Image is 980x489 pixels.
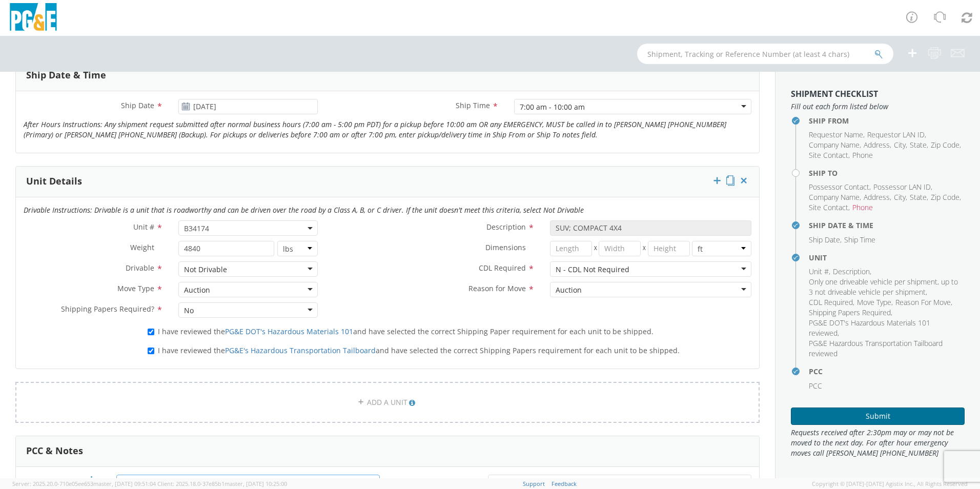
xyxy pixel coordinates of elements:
div: N - CDL Not Required [556,264,629,275]
span: Address [864,192,890,202]
span: Site Contact [809,202,848,212]
strong: Shipment Checklist [791,88,878,99]
img: pge-logo-06675f144f4cfa6a6814.png [8,3,59,33]
li: , [809,318,962,338]
i: After Hours Instructions: Any shipment request submitted after normal business hours (7:00 am - 5... [24,119,726,139]
li: , [867,130,926,140]
span: Weight [130,242,154,252]
div: Auction [556,285,582,295]
span: Company Name [809,140,860,150]
span: Site Contact [809,150,848,160]
span: Drivable [126,263,154,273]
li: , [809,182,871,192]
input: I have reviewed thePG&E DOT's Hazardous Materials 101and have selected the correct Shipping Paper... [148,329,154,335]
li: , [857,297,893,308]
li: , [809,140,861,150]
span: CDL Required [809,297,853,307]
button: Submit [791,407,965,425]
span: I have reviewed the and have selected the correct Shipping Papers requirement for each unit to be... [158,345,680,355]
li: , [809,202,850,213]
div: 7:00 am - 10:00 am [520,102,585,112]
h3: PCC & Notes [26,446,83,456]
span: master, [DATE] 10:25:00 [224,480,287,487]
a: Support [523,480,545,487]
li: , [895,297,952,308]
span: State [910,192,927,202]
span: Description [486,222,526,232]
span: City [894,140,906,150]
h4: Ship From [809,117,965,125]
span: Reason for Move [468,283,526,293]
span: master, [DATE] 09:51:04 [93,480,156,487]
span: Ship Date [809,235,840,244]
span: Requestor Name [809,130,863,139]
i: Drivable Instructions: Drivable is a unit that is roadworthy and can be driven over the road by a... [24,205,584,215]
span: PG&E DOT's Hazardous Materials 101 reviewed [809,318,930,338]
span: Dimensions [485,242,526,252]
span: Phone [852,202,873,212]
li: , [910,192,928,202]
li: , [833,267,871,277]
a: PG&E DOT's Hazardous Materials 101 [225,327,353,336]
span: Unit # [133,222,154,232]
span: Requests received after 2:30pm may or may not be moved to the next day. For after hour emergency ... [791,427,965,458]
input: Length [550,241,592,256]
li: , [910,140,928,150]
span: PCC [809,381,822,391]
span: Move Type [117,283,154,293]
span: Only one driveable vehicle per shipment, up to 3 not driveable vehicle per shipment [809,277,958,297]
span: CDL Required [479,263,526,273]
span: Zip Code [931,192,959,202]
li: , [809,267,830,277]
span: 11672 [122,478,374,487]
span: Ship Time [844,235,875,244]
li: , [864,192,891,202]
h4: Unit [809,254,965,261]
li: , [864,140,891,150]
span: B34174 [178,220,318,236]
h3: Ship Date & Time [26,70,106,80]
div: Auction [184,285,210,295]
span: Shipping Papers Required [809,308,891,317]
a: Feedback [552,480,577,487]
span: Zip Code [931,140,959,150]
span: Server: 2025.20.0-710e05ee653 [12,480,156,487]
span: Address [864,140,890,150]
span: I have reviewed the and have selected the correct Shipping Paper requirement for each unit to be ... [158,327,654,336]
li: , [809,235,842,245]
span: Shipping Papers Required? [61,304,154,314]
input: Height [648,241,690,256]
li: , [809,277,962,297]
span: Ship Date [121,100,154,110]
span: Ship Time [456,100,490,110]
span: Unit # [809,267,829,276]
a: ADD A UNIT [15,382,760,423]
li: , [809,130,865,140]
span: Company Name [809,192,860,202]
li: , [809,192,861,202]
span: Possessor LAN ID [873,182,931,192]
span: B34174 [184,223,312,233]
h3: Unit Details [26,176,82,187]
span: Phone [852,150,873,160]
h4: Ship Date & Time [809,221,965,229]
span: Description [833,267,870,276]
span: Copyright © [DATE]-[DATE] Agistix Inc., All Rights Reserved [812,480,968,488]
div: Not Drivable [184,264,227,275]
h4: Ship To [809,169,965,177]
li: , [894,140,907,150]
input: Width [599,241,641,256]
input: I have reviewed thePG&E's Hazardous Transportation Tailboardand have selected the correct Shippin... [148,348,154,354]
span: City [894,192,906,202]
span: X [641,241,648,256]
span: State [910,140,927,150]
li: , [931,192,961,202]
span: Requestor LAN ID [867,130,925,139]
span: PCC [73,477,87,486]
span: Fill out each form listed below [791,101,965,112]
span: Client: 2025.18.0-37e85b1 [157,480,287,487]
li: , [931,140,961,150]
li: , [809,150,850,160]
div: No [184,305,194,316]
li: , [809,297,854,308]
